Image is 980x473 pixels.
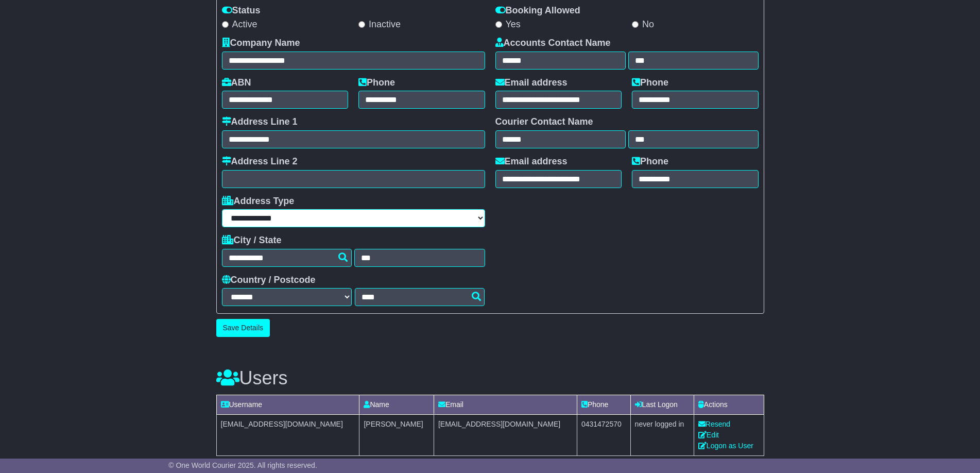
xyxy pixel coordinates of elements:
td: Actions [694,395,764,414]
label: Status [222,5,261,16]
a: Logon as User [698,442,753,450]
input: Active [222,21,229,28]
label: Active [222,19,257,30]
input: Inactive [358,21,365,28]
label: Email address [495,156,568,167]
label: Address Line 1 [222,116,298,128]
td: never logged in [630,414,694,455]
td: [PERSON_NAME] [359,414,434,455]
td: [EMAIL_ADDRESS][DOMAIN_NAME] [434,414,577,455]
label: Courier Contact Name [495,116,593,128]
label: Country / Postcode [222,275,316,286]
label: Company Name [222,38,300,49]
label: Inactive [358,19,401,30]
a: Edit [698,431,719,439]
td: Phone [577,395,630,414]
input: Yes [495,21,502,28]
button: Save Details [216,319,270,337]
label: City / State [222,235,282,246]
label: Email address [495,77,568,89]
label: Address Type [222,196,295,207]
h3: Users [216,368,764,388]
label: No [632,19,654,30]
td: Last Logon [630,395,694,414]
input: No [632,21,639,28]
td: [EMAIL_ADDRESS][DOMAIN_NAME] [216,414,359,455]
label: Yes [495,19,521,30]
td: Name [359,395,434,414]
label: Phone [632,156,668,167]
td: Email [434,395,577,414]
td: Username [216,395,359,414]
td: 0431472570 [577,414,630,455]
label: ABN [222,77,251,89]
label: Phone [632,77,668,89]
label: Accounts Contact Name [495,38,611,49]
span: © One World Courier 2025. All rights reserved. [168,461,317,469]
label: Phone [358,77,395,89]
label: Booking Allowed [495,5,580,16]
a: Resend [698,420,730,428]
label: Address Line 2 [222,156,298,167]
